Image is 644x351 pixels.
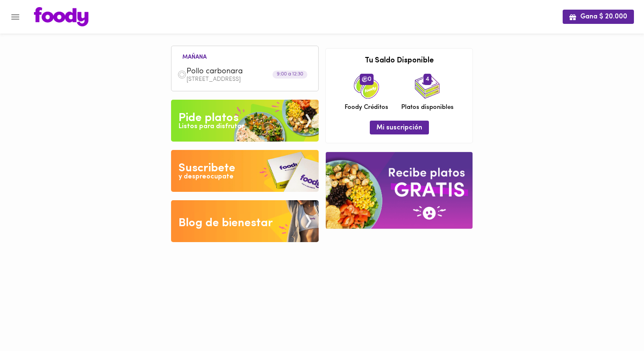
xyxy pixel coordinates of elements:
button: Mi suscripción [370,121,429,134]
div: y despreocupate [179,172,234,182]
p: [STREET_ADDRESS] [187,77,312,83]
button: Gana $ 20.000 [563,10,634,23]
h3: Tu Saldo Disponible [332,57,466,65]
img: Blog de bienestar [171,200,319,242]
div: Pide platos [179,110,239,126]
img: dish.png [177,70,187,79]
img: Disfruta bajar de peso [171,150,319,192]
span: Platos disponibles [401,103,454,112]
button: Menu [5,7,26,27]
div: 9:00 a 12:30 [273,71,307,79]
div: Suscribete [179,160,235,177]
span: Pollo carbonara [187,67,283,77]
span: Mi suscripción [377,124,422,132]
img: credits-package.png [354,74,379,99]
li: mañana [176,52,213,60]
span: Gana $ 20.000 [569,13,627,21]
iframe: Messagebird Livechat Widget [595,302,636,343]
img: foody-creditos.png [362,76,368,82]
img: icon_dishes.png [415,74,440,99]
span: 4 [423,74,431,85]
img: Pide un Platos [171,100,319,142]
div: Blog de bienestar [179,215,273,232]
div: Listos para disfrutar [179,122,244,132]
img: referral-banner.png [326,152,473,229]
span: Foody Créditos [345,103,388,112]
span: 0 [360,74,374,85]
img: logo.png [34,7,88,26]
